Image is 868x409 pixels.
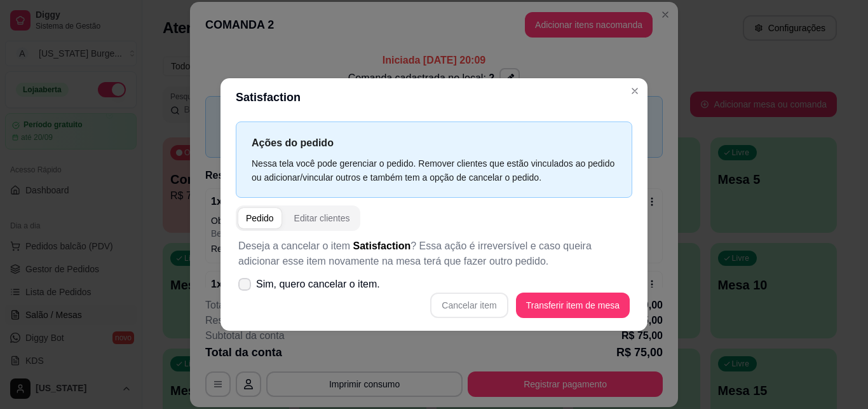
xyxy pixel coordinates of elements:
div: Nessa tela você pode gerenciar o pedido. Remover clientes que estão vinculados ao pedido ou adici... [252,156,616,184]
button: Close [625,81,645,101]
div: Editar clientes [294,212,350,225]
span: Satisfaction [353,240,411,251]
button: Transferir item de mesa [516,293,630,318]
span: Sim, quero cancelar o item. [256,277,380,292]
header: Satisfaction [220,78,648,116]
p: Deseja a cancelar o item ? Essa ação é irreversível e caso queira adicionar esse item novamente n... [238,239,630,269]
div: Pedido [246,212,274,225]
p: Ações do pedido [252,135,616,151]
